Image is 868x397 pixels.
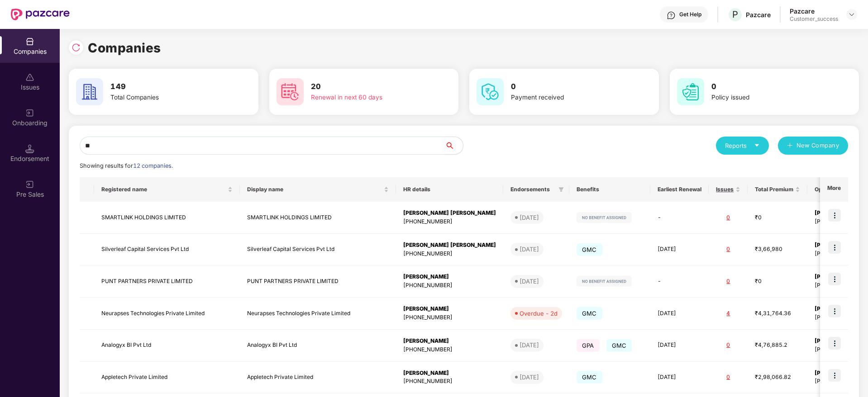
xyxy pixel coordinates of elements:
h3: 0 [511,81,625,93]
h3: 0 [711,81,825,93]
th: HR details [396,177,503,202]
td: Neurapses Technologies Private Limited [240,298,396,330]
td: [DATE] [650,362,709,394]
div: [DATE] [520,277,539,286]
th: Benefits [569,177,650,202]
td: - [650,202,709,234]
div: [PHONE_NUMBER] [403,345,496,354]
div: Total Companies [110,93,224,103]
div: [PERSON_NAME] [PERSON_NAME] [403,209,496,217]
span: filter [558,187,564,192]
div: [PHONE_NUMBER] [403,250,496,258]
span: Total Premium [755,186,793,193]
span: Endorsements [510,186,555,193]
td: - [650,265,709,298]
span: GMC [577,243,602,256]
span: Showing results for [80,162,173,169]
span: GMC [577,307,602,320]
div: [DATE] [520,213,539,222]
img: icon [828,209,841,222]
div: ₹2,98,066.82 [755,373,800,382]
div: ₹4,31,764.36 [755,309,800,318]
div: [DATE] [520,245,539,254]
th: More [820,177,848,202]
div: [PERSON_NAME] [403,337,496,345]
span: Registered name [101,186,226,193]
button: plusNew Company [778,137,848,155]
div: [PHONE_NUMBER] [403,377,496,386]
div: Pazcare [790,7,838,15]
td: [DATE] [650,234,709,266]
div: [DATE] [520,373,539,382]
div: [DATE] [520,340,539,350]
img: svg+xml;base64,PHN2ZyBpZD0iSXNzdWVzX2Rpc2FibGVkIiB4bWxucz0iaHR0cDovL3d3dy53My5vcmcvMjAwMC9zdmciIH... [25,73,34,82]
div: Get Help [679,11,701,18]
img: svg+xml;base64,PHN2ZyB3aWR0aD0iMjAiIGhlaWdodD0iMjAiIHZpZXdCb3g9IjAgMCAyMCAyMCIgZmlsbD0ibm9uZSIgeG... [25,109,34,118]
img: svg+xml;base64,PHN2ZyB4bWxucz0iaHR0cDovL3d3dy53My5vcmcvMjAwMC9zdmciIHdpZHRoPSI2MCIgaGVpZ2h0PSI2MC... [677,78,704,105]
h3: 149 [110,81,224,93]
th: Issues [709,177,748,202]
span: GMC [606,339,632,352]
h3: 20 [311,81,425,93]
img: icon [828,305,841,317]
td: SMARTLINK HOLDINGS LIMITED [240,202,396,234]
span: 12 companies. [133,162,173,169]
div: ₹3,66,980 [755,245,800,254]
img: svg+xml;base64,PHN2ZyBpZD0iRHJvcGRvd24tMzJ4MzIiIHhtbG5zPSJodHRwOi8vd3d3LnczLm9yZy8yMDAwL3N2ZyIgd2... [848,11,855,18]
td: Silverleaf Capital Services Pvt Ltd [94,234,240,266]
div: 0 [716,245,740,254]
img: svg+xml;base64,PHN2ZyB3aWR0aD0iMjAiIGhlaWdodD0iMjAiIHZpZXdCb3g9IjAgMCAyMCAyMCIgZmlsbD0ibm9uZSIgeG... [25,180,34,189]
div: ₹0 [755,213,800,222]
img: svg+xml;base64,PHN2ZyB4bWxucz0iaHR0cDovL3d3dy53My5vcmcvMjAwMC9zdmciIHdpZHRoPSIxMjIiIGhlaWdodD0iMj... [577,276,632,287]
span: GPA [577,339,600,352]
th: Registered name [94,177,240,202]
div: 0 [716,213,740,222]
img: icon [828,273,841,285]
div: Renewal in next 60 days [311,93,425,103]
td: Silverleaf Capital Services Pvt Ltd [240,234,396,266]
img: svg+xml;base64,PHN2ZyB4bWxucz0iaHR0cDovL3d3dy53My5vcmcvMjAwMC9zdmciIHdpZHRoPSIxMjIiIGhlaWdodD0iMj... [577,212,632,223]
div: [PERSON_NAME] [403,305,496,313]
td: Appletech Private Limited [240,362,396,394]
div: Customer_success [790,15,838,23]
td: SMARTLINK HOLDINGS LIMITED [94,202,240,234]
img: icon [828,369,841,382]
td: [DATE] [650,330,709,362]
td: PUNT PARTNERS PRIVATE LIMITED [94,265,240,298]
div: 0 [716,277,740,286]
td: Neurapses Technologies Private Limited [94,298,240,330]
img: svg+xml;base64,PHN2ZyBpZD0iQ29tcGFuaWVzIiB4bWxucz0iaHR0cDovL3d3dy53My5vcmcvMjAwMC9zdmciIHdpZHRoPS... [25,37,34,46]
td: Analogyx BI Pvt Ltd [94,330,240,362]
div: ₹0 [755,277,800,286]
th: Total Premium [748,177,807,202]
div: [PHONE_NUMBER] [403,217,496,226]
span: P [732,9,738,20]
span: Issues [716,186,734,193]
div: [PERSON_NAME] [403,369,496,378]
div: [PHONE_NUMBER] [403,313,496,322]
td: PUNT PARTNERS PRIVATE LIMITED [240,265,396,298]
div: 4 [716,309,740,318]
div: 0 [716,373,740,382]
button: search [444,137,463,155]
div: Reports [725,141,760,150]
img: svg+xml;base64,PHN2ZyBpZD0iSGVscC0zMngzMiIgeG1sbnM9Imh0dHA6Ly93d3cudzMub3JnLzIwMDAvc3ZnIiB3aWR0aD... [667,11,676,20]
div: [PHONE_NUMBER] [403,281,496,290]
div: Overdue - 2d [520,309,558,318]
span: Display name [247,186,382,193]
th: Earliest Renewal [650,177,709,202]
img: svg+xml;base64,PHN2ZyB3aWR0aD0iMTQuNSIgaGVpZ2h0PSIxNC41IiB2aWV3Qm94PSIwIDAgMTYgMTYiIGZpbGw9Im5vbm... [25,144,34,153]
img: svg+xml;base64,PHN2ZyBpZD0iUmVsb2FkLTMyeDMyIiB4bWxucz0iaHR0cDovL3d3dy53My5vcmcvMjAwMC9zdmciIHdpZH... [72,43,81,52]
img: svg+xml;base64,PHN2ZyB4bWxucz0iaHR0cDovL3d3dy53My5vcmcvMjAwMC9zdmciIHdpZHRoPSI2MCIgaGVpZ2h0PSI2MC... [277,78,304,105]
td: Analogyx BI Pvt Ltd [240,330,396,362]
th: Display name [240,177,396,202]
img: svg+xml;base64,PHN2ZyB4bWxucz0iaHR0cDovL3d3dy53My5vcmcvMjAwMC9zdmciIHdpZHRoPSI2MCIgaGVpZ2h0PSI2MC... [477,78,504,105]
h1: Companies [88,38,161,58]
div: Pazcare [746,10,771,19]
div: 0 [716,341,740,350]
img: icon [828,241,841,254]
span: search [444,142,463,149]
div: [PERSON_NAME] [403,273,496,281]
span: plus [787,142,793,150]
span: caret-down [754,142,760,148]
